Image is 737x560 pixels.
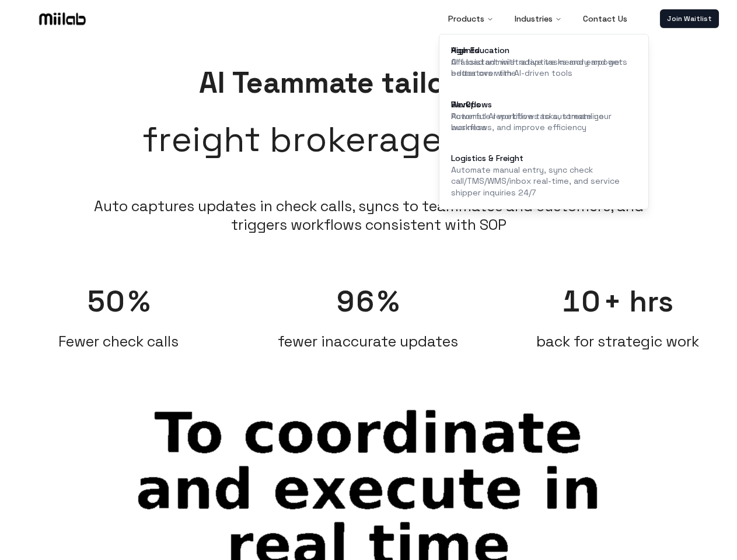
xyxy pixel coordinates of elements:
a: Contact Us [574,7,637,30]
a: Logo [19,10,106,27]
a: Join Waitlist [660,9,719,28]
span: % [378,283,399,320]
button: Industries [505,7,571,30]
span: + hrs [603,283,673,320]
span: freight brokerage and 3PL [142,113,595,166]
span: 96 [337,283,375,320]
span: back for strategic work [536,332,699,351]
span: 10 [562,283,601,320]
button: Products [439,7,503,30]
span: 50 [87,283,126,320]
li: Auto captures updates in check calls, syncs to teammates and customers, and triggers workflows co... [88,197,649,234]
span: % [128,283,150,320]
span: AI Teammate tailored for [199,64,539,101]
nav: Main [439,7,637,30]
span: fewer inaccurate updates [278,332,458,351]
img: Logo [37,10,88,27]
